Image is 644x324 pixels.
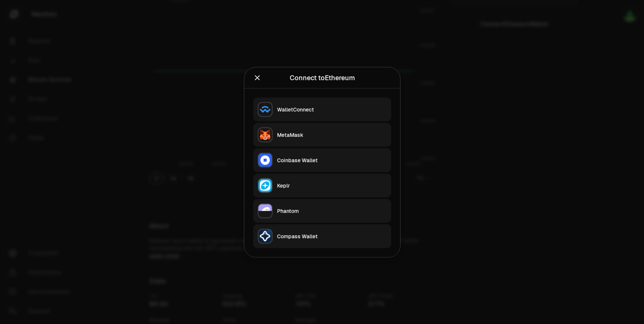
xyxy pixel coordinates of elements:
img: Phantom [258,204,272,217]
button: Close [253,72,261,83]
button: MetaMaskMetaMask [253,123,391,147]
div: MetaMask [277,131,387,138]
button: PhantomPhantom [253,199,391,223]
img: WalletConnect [258,103,272,116]
img: Compass Wallet [258,229,272,243]
img: Coinbase Wallet [258,153,272,167]
div: Coinbase Wallet [277,156,387,164]
button: Compass WalletCompass Wallet [253,224,391,248]
div: Compass Wallet [277,232,387,240]
div: Phantom [277,207,387,214]
div: WalletConnect [277,106,387,113]
div: Keplr [277,182,387,189]
img: MetaMask [258,128,272,141]
div: Connect to Ethereum [289,72,355,83]
button: WalletConnectWalletConnect [253,97,391,121]
button: KeplrKeplr [253,173,391,197]
img: Keplr [258,179,272,192]
button: Coinbase WalletCoinbase Wallet [253,148,391,172]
